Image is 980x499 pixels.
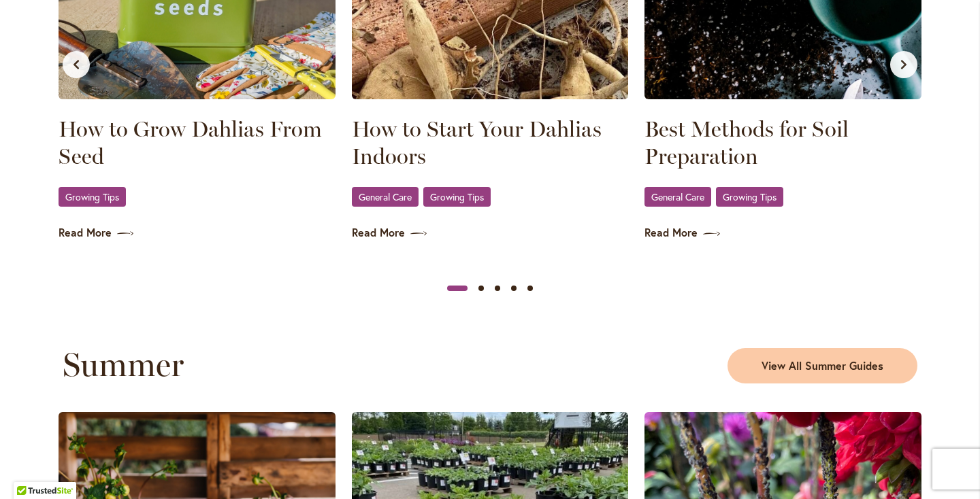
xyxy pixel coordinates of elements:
[430,192,484,201] span: Growing Tips
[489,280,506,296] button: Slide 3
[352,187,419,207] a: General Care
[644,225,921,241] a: Read More
[644,186,921,209] div: ,
[423,187,491,207] a: Growing Tips
[506,280,522,296] button: Slide 4
[65,192,119,201] span: Growing Tips
[762,358,883,374] span: View All Summer Guides
[352,116,629,170] a: How to Start Your Dahlias Indoors
[522,280,538,296] button: Slide 5
[447,280,468,296] button: Slide 1
[63,345,482,383] h2: Summer
[59,225,336,241] a: Read More
[651,192,704,201] span: General Care
[644,116,921,170] a: Best Methods for Soil Preparation
[723,192,777,201] span: Growing Tips
[359,192,412,201] span: General Care
[644,187,711,207] a: General Care
[59,116,336,170] a: How to Grow Dahlias From Seed
[352,186,629,209] div: ,
[890,51,917,78] button: Next slide
[59,187,126,207] a: Growing Tips
[716,187,783,207] a: Growing Tips
[352,225,629,241] a: Read More
[63,51,90,78] button: Previous slide
[728,348,917,383] a: View All Summer Guides
[473,280,489,296] button: Slide 2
